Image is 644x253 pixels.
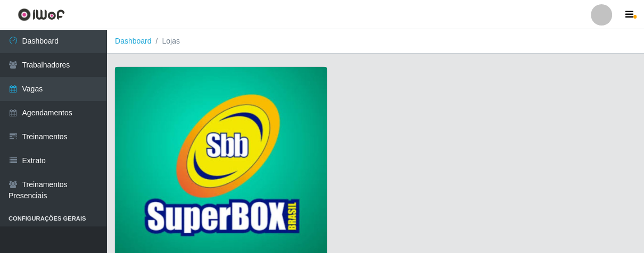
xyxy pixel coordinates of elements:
img: CoreUI Logo [18,8,65,21]
li: Lojas [152,36,180,47]
nav: breadcrumb [106,29,644,54]
a: Dashboard [115,37,152,45]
